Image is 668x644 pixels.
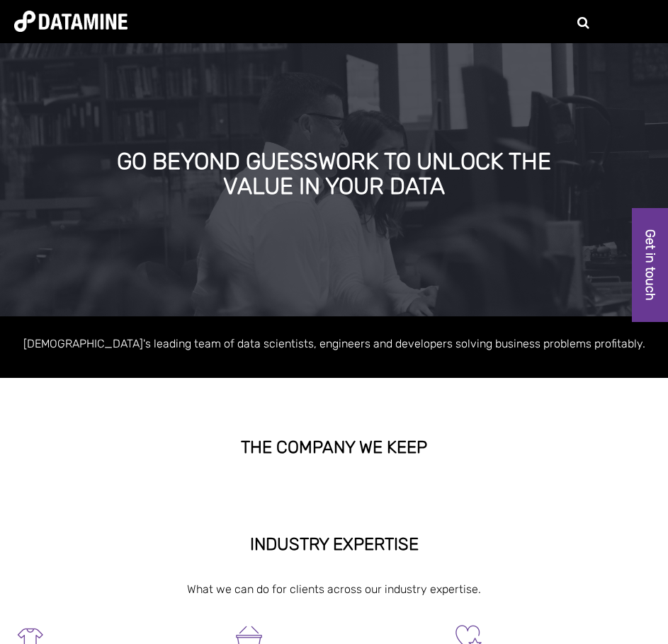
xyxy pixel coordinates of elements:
p: [DEMOGRAPHIC_DATA]'s leading team of data scientists, engineers and developers solving business p... [14,334,654,353]
div: GO BEYOND GUESSWORK TO UNLOCK THE VALUE IN YOUR DATA [85,149,583,200]
img: Datamine [14,11,128,32]
strong: THE COMPANY WE KEEP [241,437,427,457]
strong: INDUSTRY EXPERTISE [250,534,419,554]
a: Get in touch [632,208,668,322]
span: What we can do for clients across our industry expertise. [187,582,481,596]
